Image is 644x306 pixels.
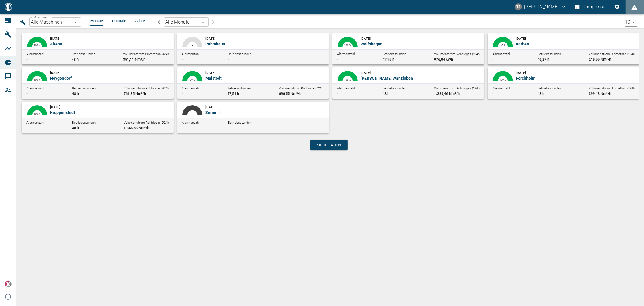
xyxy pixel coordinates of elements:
span: Betriebsstunden [72,87,96,90]
button: Mehr laden [310,140,348,150]
small: [DATE] [205,37,215,41]
div: 351,11 Nm³/h [123,57,169,62]
div: - [492,91,510,96]
span: Alarmanzahl [26,121,44,125]
div: Alle Maschinen [29,17,81,27]
div: - [26,57,44,62]
div: 48 h [72,57,96,62]
span: Volumenstrom Biomethan Ø24h [589,52,635,56]
button: arrow-back [154,17,164,27]
div: 976,04 kWh [434,57,480,62]
small: [DATE] [50,71,60,75]
span: [PERSON_NAME] Wanzleben [361,76,413,81]
img: Xplore Logo [5,281,12,288]
span: Betriebsstunden [383,87,406,90]
button: 98.96 %0.03 %99 %[DATE]MalstedtAlarmanzahl-Betriebsstunden47,51 hVolumenstrom Rohbiogas Ø24h696,5... [177,67,329,99]
span: Volumenstrom Rohbiogas Ø24h [434,52,480,56]
small: [DATE] [516,71,526,75]
div: - [337,91,355,96]
small: [DATE] [205,105,215,109]
div: 46,27 h [538,57,561,62]
button: 100 %-[DATE]Zernin IIAlarmanzahl-Betriebsstunden- [177,102,329,133]
span: Alarmanzahl [26,52,44,56]
button: 100 %100 %[DATE]HeygendorfAlarmanzahl-Betriebsstunden48 hVolumenstrom Rohbiogas Ø24h761,85 Nm³/h [22,67,174,99]
span: Wolfshagen [361,42,382,46]
button: 96.38 %96 %[DATE]KarbenAlarmanzahl-Betriebsstunden46,27 hVolumenstrom Biomethan Ø24h219,99 Nm³/h [488,33,639,64]
button: 100 %100 %[DATE][PERSON_NAME] WanzlebenAlarmanzahl-Betriebsstunden48 hVolumenstrom Rohbiogas Ø24h... [332,67,484,99]
div: 48 h [538,91,561,96]
span: Altena [50,42,62,46]
span: Betriebsstunden [72,52,96,56]
span: Betriebsstunden [228,52,251,56]
div: 761,85 Nm³/h [124,91,169,96]
small: [DATE] [361,37,371,41]
div: 48 h [383,91,406,96]
div: Alle Monate [164,17,209,27]
div: 1.346,83 Nm³/h [124,125,169,131]
span: Betriebsstunden [538,87,561,90]
span: Betriebsstunden [228,87,251,90]
span: Mehr laden [317,142,341,148]
span: Alarmanzahl [182,52,200,56]
span: Volumenstrom Biomethan Ø24h [123,52,169,56]
span: Alarmanzahl [182,87,200,90]
div: - [182,91,200,96]
span: Maschinen [33,16,48,19]
small: [DATE] [205,71,215,75]
span: Heygendorf [50,76,72,81]
span: Alarmanzahl [492,87,510,90]
small: [DATE] [50,105,60,109]
img: logo [4,3,13,11]
div: TS [515,3,522,10]
div: 48 h [72,91,96,96]
button: 100 %100 %[DATE]ForchheimAlarmanzahl-Betriebsstunden48 hVolumenstrom Biomethan Ø24h399,43 Nm³/h [488,67,639,99]
div: - [182,125,221,131]
div: 10 [625,18,637,27]
div: 48 h [72,125,96,131]
button: 100 %100 %[DATE]KroppenstedtAlarmanzahl-Betriebsstunden48 hVolumenstrom Rohbiogas Ø24h1.346,83 Nm³/h [22,102,174,133]
span: Malstedt [205,76,222,81]
span: Forchheim [516,76,535,81]
button: 100 %100 %[DATE]AltenaAlarmanzahl-Betriebsstunden48 hVolumenstrom Biomethan Ø24h351,11 Nm³/h [22,33,174,64]
span: Alarmanzahl [337,87,355,90]
button: timo.streitbuerger@arcanum-energy.de [514,2,567,12]
div: 399,43 Nm³/h [589,91,635,96]
div: - [26,125,44,131]
span: Betriebsstunden [538,52,561,56]
li: Quartale [112,18,126,24]
button: 99.55 %0.45 %100 %[DATE]WolfshagenAlarmanzahl-Betriebsstunden47,79 hVolumenstrom Rohbiogas Ø24h97... [332,33,484,64]
small: [DATE] [361,71,371,75]
small: [DATE] [516,37,526,41]
li: Jahre [135,18,145,24]
span: Betriebsstunden [72,121,96,125]
small: [DATE] [50,37,60,41]
span: Volumenstrom Rohbiogas Ø24h [434,87,480,90]
div: - [228,57,267,62]
span: Betriebsstunden [228,121,251,125]
span: Volumenstrom Rohbiogas Ø24h [124,87,169,90]
span: Volumenstrom Rohbiogas Ø24h [279,87,324,90]
span: Volumenstrom Rohbiogas Ø24h [124,121,169,125]
div: 47,79 h [383,57,406,62]
div: - [26,91,44,96]
div: 696,55 Nm³/h [279,91,324,96]
span: Betriebsstunden [383,52,406,56]
div: - [337,57,355,62]
li: Monate [90,18,103,24]
div: 47,51 h [228,91,251,96]
span: Alarmanzahl [26,87,44,90]
div: 1.339,46 Nm³/h [434,91,480,96]
div: 219,99 Nm³/h [589,57,635,62]
span: Alarmanzahl [337,52,355,56]
span: Karben [516,42,529,46]
span: Alarmanzahl [492,52,510,56]
span: Zernin II [205,110,221,115]
span: Volumenstrom Biomethan Ø24h [589,87,635,90]
span: Kroppenstedt [50,110,75,115]
button: 100 %-[DATE]RahmhausAlarmanzahl-Betriebsstunden- [177,33,329,64]
button: Compressor [574,2,608,12]
div: - [492,57,510,62]
span: Rahmhaus [205,42,225,46]
div: - [182,57,221,62]
button: Einstellungen [612,2,622,12]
